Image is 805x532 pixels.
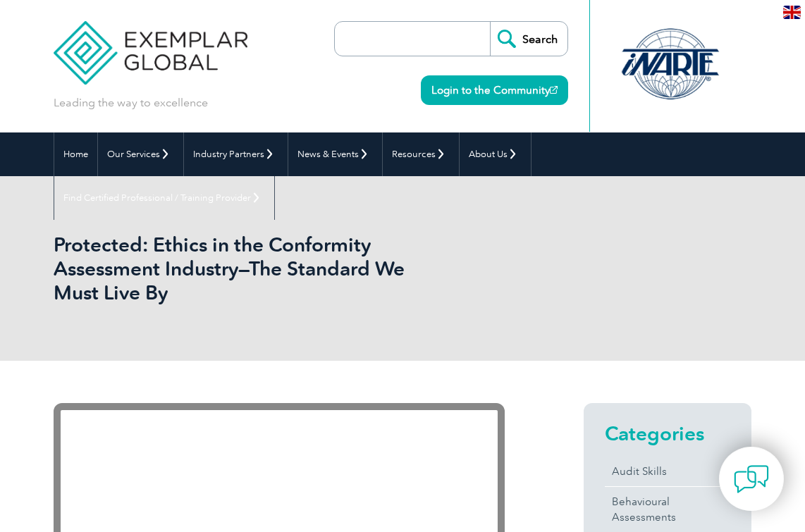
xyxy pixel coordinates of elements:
[54,95,208,111] p: Leading the way to excellence
[288,132,382,176] a: News & Events
[460,132,531,176] a: About Us
[54,176,274,220] a: Find Certified Professional / Training Provider
[490,22,567,56] input: Search
[98,132,183,176] a: Our Services
[550,86,558,94] img: open_square.png
[383,132,459,176] a: Resources
[734,462,769,497] img: contact-chat.png
[605,422,730,445] h2: Categories
[783,6,801,19] img: en
[54,233,438,304] h1: Protected: Ethics in the Conformity Assessment Industry—The Standard We Must Live By
[421,75,568,105] a: Login to the Community
[605,487,730,532] a: Behavioural Assessments
[184,132,288,176] a: Industry Partners
[605,457,730,486] a: Audit Skills
[54,132,97,176] a: Home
